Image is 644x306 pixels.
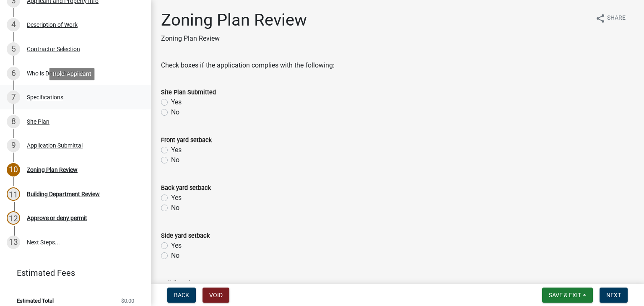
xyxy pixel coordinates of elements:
div: Building Department Review [27,191,100,197]
div: Zoning Plan Review [27,167,78,173]
div: Description of Work [27,22,78,28]
div: 7 [7,91,20,104]
div: Application Submittal [27,143,83,148]
div: Check boxes if the application complies with the following: [161,60,634,70]
label: No [171,107,179,117]
div: Who is Doing the Work [27,70,85,76]
button: Next [600,288,628,303]
div: 6 [7,67,20,80]
label: Front yard setback [161,137,212,143]
div: 11 [7,187,20,201]
label: No [171,251,179,261]
p: Zoning Plan Review [161,34,307,44]
button: shareShare [589,10,632,26]
span: $0.00 [121,298,134,303]
div: 9 [7,139,20,152]
div: Contractor Selection [27,46,80,52]
span: Share [607,13,626,23]
div: 12 [7,211,20,225]
a: Estimated Fees [7,265,138,281]
label: No [171,203,179,213]
label: Yes [171,97,182,107]
span: Save & Exit [549,292,581,298]
label: Yes [171,241,182,251]
label: Yes [171,145,182,155]
div: Site Plan [27,119,49,124]
div: 10 [7,163,20,176]
h1: Zoning Plan Review [161,10,307,30]
span: Back [174,292,189,298]
div: 5 [7,42,20,56]
button: Back [167,288,196,303]
span: Estimated Total [17,298,54,303]
label: Site Plan Submitted [161,90,216,96]
div: Approve or deny permit [27,215,87,221]
div: 4 [7,18,20,31]
button: Save & Exit [542,288,593,303]
div: 13 [7,236,20,249]
div: Specifications [27,94,63,100]
label: Yes [171,193,182,203]
button: Void [203,288,229,303]
label: Back yard setback [161,185,211,191]
div: Role: Applicant [49,68,95,80]
label: No [171,155,179,165]
label: Side yard setback [161,233,210,239]
div: 8 [7,115,20,128]
span: Next [606,292,621,298]
i: share [595,13,605,23]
